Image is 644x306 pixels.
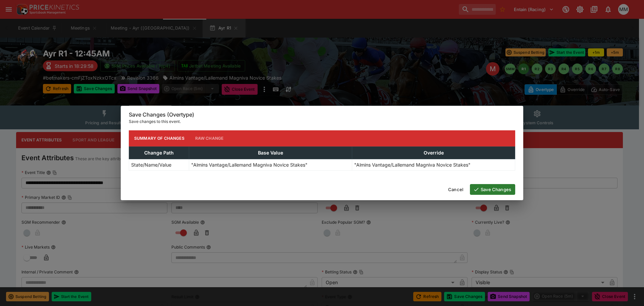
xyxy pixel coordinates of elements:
[352,159,515,170] td: "Almins Vantage/Lallemand Magniva Novice Stakes"
[470,184,515,195] button: Save Changes
[129,130,190,146] button: Summary of Changes
[129,118,515,125] p: Save changes to this event.
[352,146,515,159] th: Override
[131,161,171,168] p: State/Name/Value
[189,146,352,159] th: Base Value
[190,130,229,146] button: Raw Change
[129,111,515,118] h6: Save Changes (Overtype)
[189,159,352,170] td: "Almins Vantage/Lallemand Magniva Novice Stakes"
[444,184,467,195] button: Cancel
[129,146,189,159] th: Change Path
